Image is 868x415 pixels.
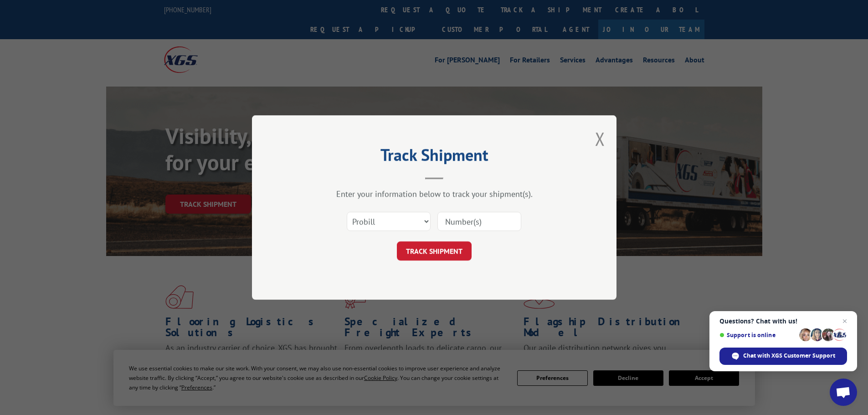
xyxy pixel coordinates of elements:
[719,348,847,365] div: Chat with XGS Customer Support
[719,332,796,338] span: Support is online
[839,316,850,327] span: Close chat
[298,189,571,199] div: Enter your information below to track your shipment(s).
[595,127,605,151] button: Close modal
[743,352,835,360] span: Chat with XGS Customer Support
[298,149,571,166] h2: Track Shipment
[397,241,472,261] button: TRACK SHIPMENT
[719,318,847,325] span: Questions? Chat with us!
[830,379,857,406] div: Open chat
[437,212,521,231] input: Number(s)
